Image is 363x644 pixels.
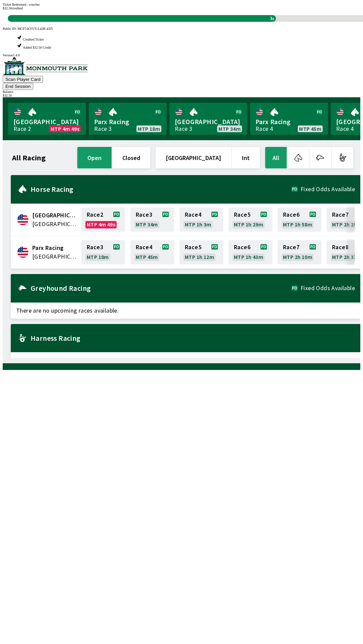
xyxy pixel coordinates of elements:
a: Parx RacingRace 4MTP 45m [250,103,328,135]
a: [GEOGRAPHIC_DATA]Race 2MTP 4m 49s [8,103,86,135]
span: MTP 2h 37m [332,254,361,260]
h2: Harness Racing [31,335,355,341]
span: Parx Racing [94,117,161,126]
div: Balance [3,90,360,94]
span: [GEOGRAPHIC_DATA] [175,117,242,126]
button: [GEOGRAPHIC_DATA] [156,147,231,168]
span: Race 3 [87,245,103,250]
div: Version 1.4.0 [3,53,360,57]
span: United States [32,220,77,228]
span: Race 6 [234,245,250,250]
span: Race 7 [283,245,299,250]
span: MTP 34m [136,222,158,227]
a: Race5MTP 1h 29m [229,208,272,232]
span: There are no upcoming races available. [11,352,360,368]
a: Race5MTP 1h 12m [179,240,223,264]
span: Race 6 [283,212,299,217]
span: MTP 18m [87,254,109,260]
span: Race 4 [136,245,152,250]
span: Race 7 [332,212,349,217]
div: $ 32.50 [3,94,360,97]
a: Race6MTP 1h 58m [278,208,321,232]
span: MTP 34m [218,126,241,131]
a: Race7MTP 2h 10m [278,240,321,264]
span: MTP 2h 29m [332,222,361,227]
span: Race 8 [332,245,349,250]
a: Race3MTP 18m [81,240,125,264]
span: United States [32,252,77,261]
span: Credited Ticket [23,38,44,41]
div: Race 4 [255,126,273,131]
span: MTP 18m [138,126,160,131]
div: Race 2 [13,126,31,131]
div: Ticket Redeemed - voucher [3,3,360,6]
span: MTP 45m [299,126,321,131]
span: Fixed Odds Available [300,186,355,192]
a: Race4MTP 1h 3m [179,208,223,232]
h1: All Racing [12,155,46,160]
div: Race 4 [336,126,354,131]
span: $ 32.50 credited [3,6,23,10]
a: Race6MTP 1h 43m [229,240,272,264]
div: Race 3 [175,126,192,131]
span: MTP 1h 3m [185,222,211,227]
h2: Greyhound Racing [31,285,291,291]
span: Added $32.50 Credit [23,46,51,49]
div: Race 3 [94,126,112,131]
span: MTP 1h 29m [234,222,263,227]
span: MTP 1h 58m [283,222,312,227]
span: 3s [268,14,276,23]
a: Race2MTP 4m 49s [81,208,125,232]
span: There are no upcoming races available. [11,303,360,319]
a: Parx RacingRace 3MTP 18m [89,103,167,135]
button: closed [112,147,150,168]
span: MTP 2h 10m [283,254,312,260]
span: Race 4 [185,212,201,217]
span: MTP 1h 12m [185,254,214,260]
button: All [265,147,287,168]
img: venue logo [3,57,88,75]
button: Scan Player Card [3,76,43,83]
span: Monmouth Park [32,211,77,220]
button: Int [232,147,260,168]
a: [GEOGRAPHIC_DATA]Race 3MTP 34m [169,103,247,135]
a: Race3MTP 34m [130,208,174,232]
span: Race 2 [87,212,103,217]
span: MCF5-KYUY-L42R-43J5 [17,27,53,31]
span: MTP 1h 43m [234,254,263,260]
button: open [77,147,112,168]
span: MTP 4m 49s [51,126,79,131]
span: MTP 4m 49s [87,222,115,227]
div: Public ID: [3,27,360,31]
button: End Session [3,83,33,90]
span: Parx Racing [32,244,77,252]
span: Fixed Odds Available [300,285,355,291]
a: Race4MTP 45m [130,240,174,264]
span: Race 5 [234,212,250,217]
span: Parx Racing [255,117,323,126]
span: Race 3 [136,212,152,217]
h2: Horse Racing [31,186,291,192]
span: MTP 45m [136,254,158,260]
span: [GEOGRAPHIC_DATA] [13,117,81,126]
span: Race 5 [185,245,201,250]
